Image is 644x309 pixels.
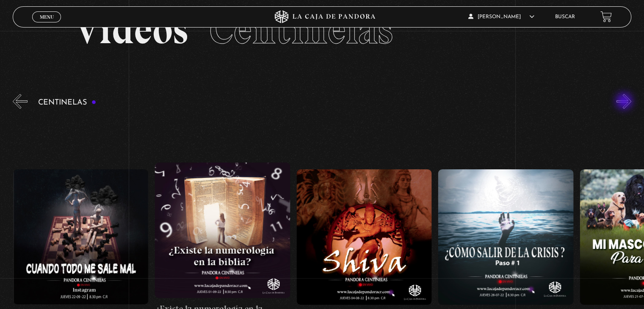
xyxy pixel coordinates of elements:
[13,94,28,109] button: Previous
[38,99,96,107] h3: Centinelas
[75,10,569,50] h2: Videos
[40,14,54,19] span: Menu
[468,14,534,19] span: [PERSON_NAME]
[209,6,392,54] span: Centinelas
[600,11,612,22] a: View your shopping cart
[555,14,575,19] a: Buscar
[616,94,631,109] button: Next
[37,21,57,27] span: Cerrar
